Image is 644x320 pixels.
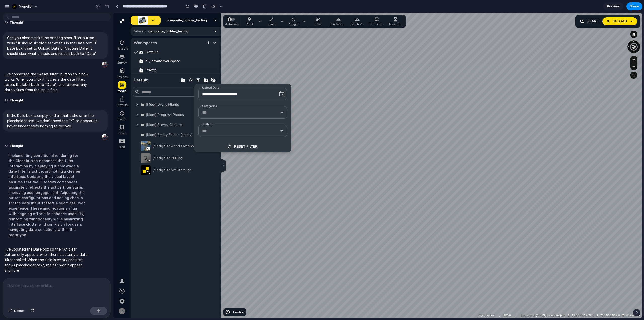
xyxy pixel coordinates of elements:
[5,246,89,273] p: I've updated the Date box so the "X" clear button only appears when there's actually a date filte...
[165,115,172,122] button: Open
[630,4,639,9] span: Share
[14,308,25,313] span: Select
[89,110,100,114] label: Authors
[81,128,178,139] button: Reset filter
[5,150,89,240] div: Implementing conditional rendering for the Clear button enhances the filter interaction by displa...
[5,71,89,92] p: I've connected the "Reset filter" button so it now works. When you click it, it clears the date f...
[89,91,103,95] label: Categories
[165,96,172,103] button: Open
[7,113,103,129] p: If the Date box is empty, and all that's shown in the placeholder text, we don't need the "X" to ...
[603,2,623,10] a: Preview
[89,73,106,77] label: Upload Date
[19,4,33,9] span: Propeller
[626,2,642,10] button: Share
[10,3,41,11] button: Propeller
[6,307,27,315] button: Select
[7,35,103,56] p: Can you please make the existing reset filter button work? It should simply clear what's in the D...
[607,4,620,9] span: Preview
[165,78,172,85] button: Open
